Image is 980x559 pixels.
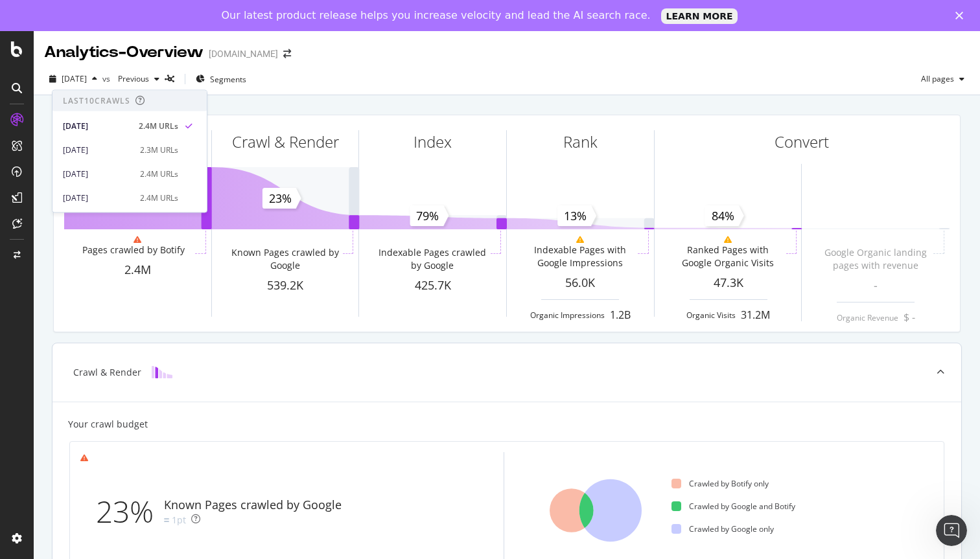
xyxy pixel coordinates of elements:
div: [DATE] [63,168,132,179]
div: Crawled by Google and Botify [671,501,795,512]
div: Indexable Pages with Google Impressions [525,244,636,269]
div: [DATE] [63,144,132,155]
div: Indexable Pages crawled by Google [377,246,488,272]
div: [DATE] [63,120,131,131]
div: [DATE] [63,192,132,203]
div: Known Pages crawled by Google [229,246,340,272]
div: Rank [563,131,598,153]
div: 539.2K [212,277,359,294]
iframe: Intercom live chat [936,515,967,546]
div: 23% [96,490,164,533]
button: All pages [916,69,970,89]
img: block-icon [152,366,172,378]
div: 2.3M URLs [140,144,178,155]
div: arrow-right-arrow-left [283,49,291,58]
div: Crawled by Botify only [671,478,769,489]
div: 425.7K [359,277,506,294]
button: Previous [113,69,165,89]
div: Known Pages crawled by Google [164,497,342,514]
div: 56.0K [507,275,654,291]
div: Crawled by Google only [671,523,774,534]
button: Segments [191,69,251,89]
span: 2025 Aug. 2nd [62,73,87,84]
div: 2.4M URLs [140,168,178,179]
span: vs [102,73,113,84]
div: Your crawl budget [68,418,148,431]
div: [DOMAIN_NAME] [209,47,278,60]
span: Segments [210,74,246,85]
div: 1.2B [610,308,631,323]
div: Last 10 Crawls [63,95,130,106]
span: All pages [916,73,954,84]
div: Organic Impressions [530,310,605,321]
div: Crawl & Render [73,366,141,379]
div: Crawl & Render [232,131,339,153]
div: Our latest product release helps you increase velocity and lead the AI search race. [222,9,651,22]
div: Analytics - Overview [44,41,204,63]
div: 2.4M URLs [139,120,178,131]
div: 2.4M URLs [140,192,178,203]
div: Index [414,131,452,153]
div: Close [955,12,968,19]
div: 1pt [172,514,186,527]
span: Previous [113,73,149,84]
button: [DATE] [44,69,102,89]
div: Pages crawled by Botify [82,244,185,257]
a: LEARN MORE [661,8,738,24]
img: Equal [164,518,169,522]
div: 2.4M [64,262,211,279]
